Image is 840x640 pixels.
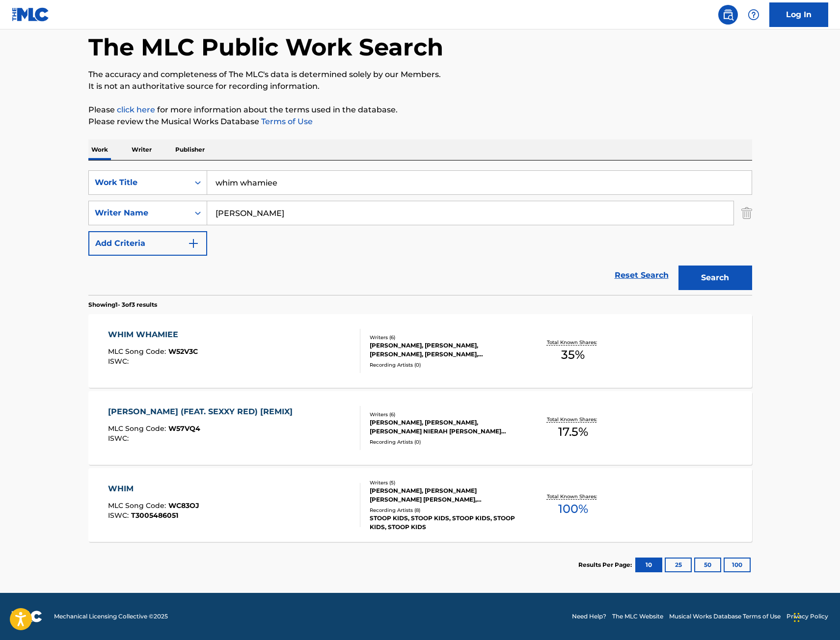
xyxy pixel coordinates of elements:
[88,314,752,388] a: WHIM WHAMIEEMLC Song Code:W52V3CISWC:Writers (6)[PERSON_NAME], [PERSON_NAME], [PERSON_NAME], [PER...
[370,438,518,446] div: Recording Artists ( 0 )
[88,139,111,160] p: Work
[108,483,199,495] div: WHIM
[88,468,752,542] a: WHIMMLC Song Code:WC83OJISWC:T3005486051Writers (5)[PERSON_NAME], [PERSON_NAME] [PERSON_NAME] [PE...
[108,424,168,433] span: MLC Song Code :
[108,347,168,356] span: MLC Song Code :
[168,347,198,356] span: W52V3C
[724,558,751,572] button: 100
[12,7,50,22] img: MLC Logo
[370,334,518,341] div: Writers ( 6 )
[131,511,178,520] span: T3005486051
[572,612,606,621] a: Need Help?
[558,423,588,441] span: 17.5 %
[791,593,840,640] iframe: Chat Widget
[722,9,734,21] img: search
[108,511,131,520] span: ISWC :
[769,2,828,27] a: Log In
[547,416,599,423] p: Total Known Shares:
[88,231,207,256] button: Add Criteria
[88,32,443,62] h1: The MLC Public Work Search
[370,341,518,359] div: [PERSON_NAME], [PERSON_NAME], [PERSON_NAME], [PERSON_NAME], [PERSON_NAME], [PERSON_NAME]
[547,339,599,346] p: Total Known Shares:
[669,612,781,621] a: Musical Works Database Terms of Use
[259,117,313,126] a: Terms of Use
[718,5,738,25] a: Public Search
[88,104,752,116] p: Please for more information about the terms used in the database.
[117,105,155,114] a: click here
[558,500,588,518] span: 100 %
[370,514,518,532] div: STOOP KIDS, STOOP KIDS, STOOP KIDS, STOOP KIDS, STOOP KIDS
[168,501,199,510] span: WC83OJ
[108,329,198,341] div: WHIM WHAMIEE
[786,612,828,621] a: Privacy Policy
[108,357,131,366] span: ISWC :
[108,406,298,418] div: [PERSON_NAME] (FEAT. SEXXY RED) [REMIX]
[12,611,42,622] img: logo
[88,80,752,92] p: It is not an authoritative source for recording information.
[748,9,759,21] img: help
[88,116,752,128] p: Please review the Musical Works Database
[370,361,518,369] div: Recording Artists ( 0 )
[88,69,752,80] p: The accuracy and completeness of The MLC's data is determined solely by our Members.
[172,139,208,160] p: Publisher
[635,558,662,572] button: 10
[578,560,634,569] p: Results Per Page:
[88,391,752,465] a: [PERSON_NAME] (FEAT. SEXXY RED) [REMIX]MLC Song Code:W57VQ4ISWC:Writers (6)[PERSON_NAME], [PERSON...
[610,265,674,286] a: Reset Search
[370,507,518,514] div: Recording Artists ( 8 )
[370,486,518,504] div: [PERSON_NAME], [PERSON_NAME] [PERSON_NAME] [PERSON_NAME], [PERSON_NAME], [PERSON_NAME] [PERSON_NAME]
[561,346,585,364] span: 35 %
[129,139,155,160] p: Writer
[188,238,199,249] img: 9d2ae6d4665cec9f34b9.svg
[108,434,131,443] span: ISWC :
[612,612,663,621] a: The MLC Website
[547,493,599,500] p: Total Known Shares:
[741,201,752,225] img: Delete Criterion
[95,207,183,219] div: Writer Name
[678,266,752,290] button: Search
[694,558,721,572] button: 50
[744,5,763,25] div: Help
[168,424,200,433] span: W57VQ4
[88,300,157,309] p: Showing 1 - 3 of 3 results
[370,418,518,436] div: [PERSON_NAME], [PERSON_NAME], [PERSON_NAME] NIERAH [PERSON_NAME] [PERSON_NAME] [PERSON_NAME], [PE...
[370,411,518,418] div: Writers ( 6 )
[665,558,692,572] button: 25
[88,170,752,295] form: Search Form
[794,603,800,632] div: Drag
[95,177,183,188] div: Work Title
[370,479,518,486] div: Writers ( 5 )
[108,501,168,510] span: MLC Song Code :
[54,612,168,621] span: Mechanical Licensing Collective © 2025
